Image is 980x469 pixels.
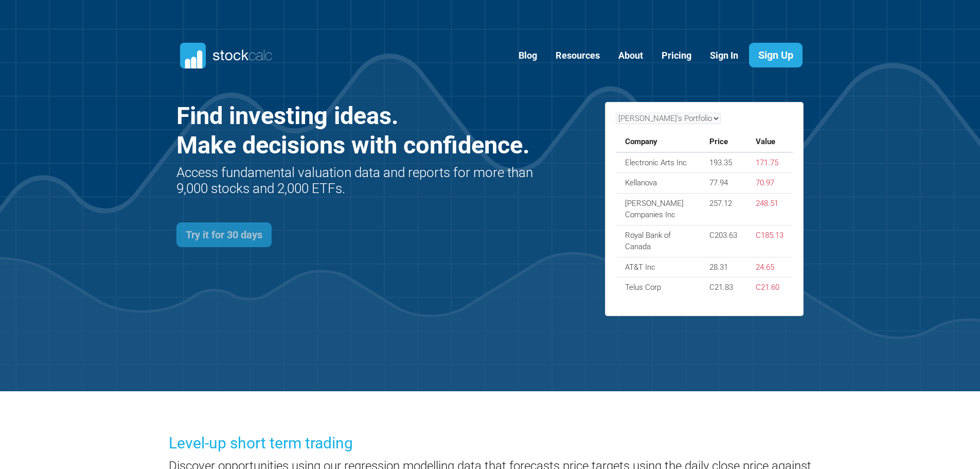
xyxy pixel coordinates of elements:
h1: Find investing ideas. Make decisions with confidence. [176,101,536,160]
td: C185.13 [746,225,793,257]
td: 257.12 [700,193,746,225]
a: Resources [548,43,608,68]
a: Pricing [654,43,699,68]
h2: Access fundamental valuation data and reports for more than 9,000 stocks and 2,000 ETFs. [176,165,536,197]
a: Sign Up [749,43,803,67]
td: Electronic Arts Inc [616,152,701,173]
td: AT&T Inc [616,257,701,277]
td: 193.35 [700,152,746,173]
td: 24.65 [746,257,793,277]
td: 28.31 [700,257,746,277]
td: 77.94 [700,173,746,194]
td: Telus Corp [616,277,701,298]
td: [PERSON_NAME] Companies Inc [616,193,701,225]
a: Sign In [702,43,746,68]
a: Blog [511,43,545,68]
th: Price [700,132,746,152]
td: C21.60 [746,277,793,298]
a: About [611,43,651,68]
td: Royal Bank of Canada [616,225,701,257]
td: 171.75 [746,152,793,173]
th: Value [746,132,793,152]
td: 70.97 [746,173,793,194]
h3: Level-up short term trading [169,432,812,454]
td: Kellanova [616,173,701,194]
td: 248.51 [746,193,793,225]
td: C21.83 [700,277,746,298]
td: C203.63 [700,225,746,257]
a: Try it for 30 days [176,222,272,247]
th: Company [616,132,701,152]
